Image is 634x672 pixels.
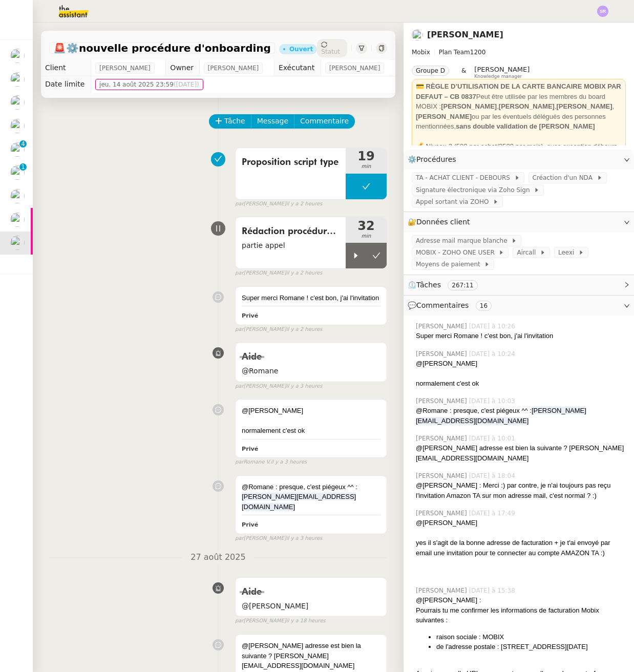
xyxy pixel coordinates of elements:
small: [PERSON_NAME] [235,617,326,625]
span: il y a 2 heures [286,269,323,278]
span: Créaction d'un NDA [533,173,597,183]
span: Aide [242,587,262,597]
li: raison sociale : MOBIX [436,632,626,642]
button: Tâche [209,114,251,129]
img: users%2FW4OQjB9BRtYK2an7yusO0WsYLsD3%2Favatar%2F28027066-518b-424c-8476-65f2e549ac29 [10,236,25,250]
span: par [235,617,244,625]
span: 💬 [408,301,496,309]
img: users%2FW4OQjB9BRtYK2an7yusO0WsYLsD3%2Favatar%2F28027066-518b-424c-8476-65f2e549ac29 [412,29,423,40]
span: Tâches [416,281,441,289]
div: Super merci Romane ! c'est bon, j'ai l'invitation [242,293,381,303]
p: 4 [21,140,25,150]
div: @[PERSON_NAME] : Merci :) par contre, je n'ai toujours pas reçu l'invitation Amazon TA sur mon ad... [416,480,626,500]
span: TA - ACHAT CLIENT - DEBOURS [416,173,514,183]
span: Knowledge manager [474,74,522,79]
strong: [PERSON_NAME] [441,102,497,110]
span: [PERSON_NAME][EMAIL_ADDRESS][DOMAIN_NAME] [242,493,356,511]
span: Procédures [416,155,456,163]
td: Exécutant [274,60,321,76]
div: @Romane : presque, c'est piégeux ^^ : [242,482,381,512]
span: [PERSON_NAME] [208,63,259,73]
td: Client [41,60,91,76]
span: 1200 [470,49,486,56]
strong: 💳 RÈGLE D’UTILISATION DE LA CARTE BANCAIRE MOBIX PAR DEFAUT – CB 0837 [416,82,621,100]
div: Pourrais tu me confirmer les informations de facturation Mobix suivantes : [416,605,626,625]
small: [PERSON_NAME] [235,200,322,208]
div: Peut être utilisée par les membres du board MOBIX : , , , ou par les éventuels délégués des perso... [416,81,622,132]
small: [PERSON_NAME] [235,269,322,278]
span: MOBIX - ZOHO ONE USER [416,247,498,258]
b: Privé [242,312,258,319]
span: [DATE] à 10:03 [469,396,517,406]
small: [PERSON_NAME] [235,382,322,391]
div: 🔐Données client [404,212,634,232]
nz-tag: 16 [476,301,492,311]
span: par [235,269,244,278]
b: Privé [242,446,258,452]
span: [PERSON_NAME][EMAIL_ADDRESS][DOMAIN_NAME] [416,407,586,425]
small: [PERSON_NAME] [235,534,322,543]
strong: [PERSON_NAME] [499,102,555,110]
button: Message [251,114,294,129]
span: [DATE] à 18:04 [469,471,517,480]
img: svg [597,6,608,17]
div: normalement c'est ok [416,379,626,389]
img: users%2FW4OQjB9BRtYK2an7yusO0WsYLsD3%2Favatar%2F28027066-518b-424c-8476-65f2e549ac29 [10,142,25,157]
span: @Romane [242,365,381,377]
div: Super merci Romane ! c'est bon, j'ai l'invitation [416,331,626,341]
span: il y a 2 heures [286,200,323,208]
b: Privé [242,521,258,528]
div: @[PERSON_NAME] [242,406,381,416]
small: [PERSON_NAME] [235,325,322,334]
div: Ouvert [289,46,313,52]
span: il y a 2 heures [286,325,323,334]
small: Romane V. [235,458,307,467]
span: par [235,458,244,467]
span: Signature électronique via Zoho Sign [416,185,534,195]
span: [PERSON_NAME] [416,471,469,480]
strong: sans double validation de [PERSON_NAME] [456,122,595,130]
span: [DATE] à 10:24 [469,349,517,359]
span: min [346,162,387,171]
nz-tag: 267:11 [448,280,477,290]
div: @[PERSON_NAME] adresse est bien la suivante ? [PERSON_NAME][EMAIL_ADDRESS][DOMAIN_NAME] [242,641,381,671]
td: Owner [166,60,199,76]
span: [PERSON_NAME] [99,63,151,73]
span: Leexi [558,247,578,258]
span: par [235,200,244,208]
span: Tâche [224,115,245,127]
span: jeu. 14 août 2025 23:59 [99,79,199,90]
span: il y a 3 heures [270,458,307,467]
span: [PERSON_NAME] [416,322,469,331]
span: [PERSON_NAME] [416,434,469,443]
span: & [461,66,466,79]
div: yes il s'agit de la bonne adresse de facturation + je t'ai envoyé par email une invitation pour t... [416,538,626,558]
span: Rédaction procédure suite [242,224,340,239]
span: Aide [242,352,262,362]
img: users%2FRcIDm4Xn1TPHYwgLThSv8RQYtaM2%2Favatar%2F95761f7a-40c3-4bb5-878d-fe785e6f95b2 [10,165,25,180]
span: Message [257,115,288,127]
span: Proposition script type [242,155,340,170]
div: @[PERSON_NAME] [416,518,626,528]
span: Statut [321,48,340,55]
strong: [PERSON_NAME] [557,102,612,110]
img: users%2FhitvUqURzfdVsA8TDJwjiRfjLnH2%2Favatar%2Flogo-thermisure.png [10,95,25,110]
span: [DATE] à 17:49 [469,509,517,518]
span: [PERSON_NAME] [474,66,530,73]
span: il y a 3 heures [286,534,323,543]
span: [DATE] à 15:38 [469,586,517,595]
p: 1 [21,163,25,173]
span: 19 [346,150,387,162]
span: [PERSON_NAME] [416,509,469,518]
img: users%2FfjlNmCTkLiVoA3HQjY3GA5JXGxb2%2Favatar%2Fstarofservice_97480retdsc0392.png [10,49,25,63]
span: Aircall [517,247,539,258]
span: ⏲️ [408,281,486,289]
div: @[PERSON_NAME] : [416,595,626,605]
span: il y a 3 heures [286,382,323,391]
span: Mobix [412,49,430,56]
span: Commentaire [300,115,349,127]
span: 32 [346,220,387,232]
div: normalement c'est ok [242,426,381,436]
app-user-label: Knowledge manager [474,66,530,79]
span: Moyens de paiement [416,259,484,269]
